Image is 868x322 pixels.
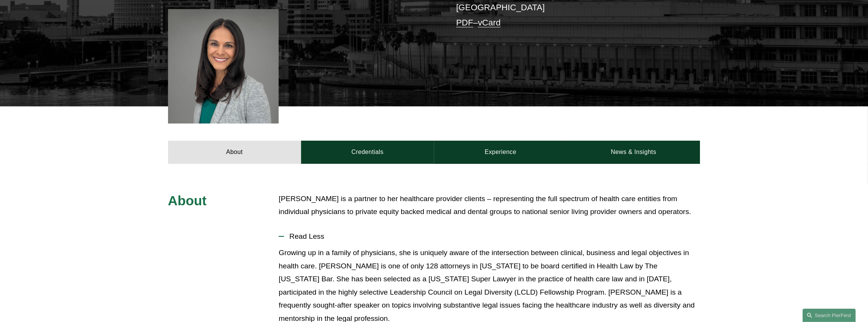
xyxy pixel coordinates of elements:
a: PDF [456,18,473,27]
a: About [168,141,301,163]
a: Credentials [301,141,434,163]
span: Read Less [284,232,700,241]
a: vCard [478,18,501,27]
a: News & Insights [567,141,700,163]
a: Experience [434,141,567,163]
button: Read Less [279,227,700,246]
span: About [168,193,207,208]
a: Search this site [803,309,856,322]
p: [PERSON_NAME] is a partner to her healthcare provider clients – representing the full spectrum of... [279,192,700,219]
